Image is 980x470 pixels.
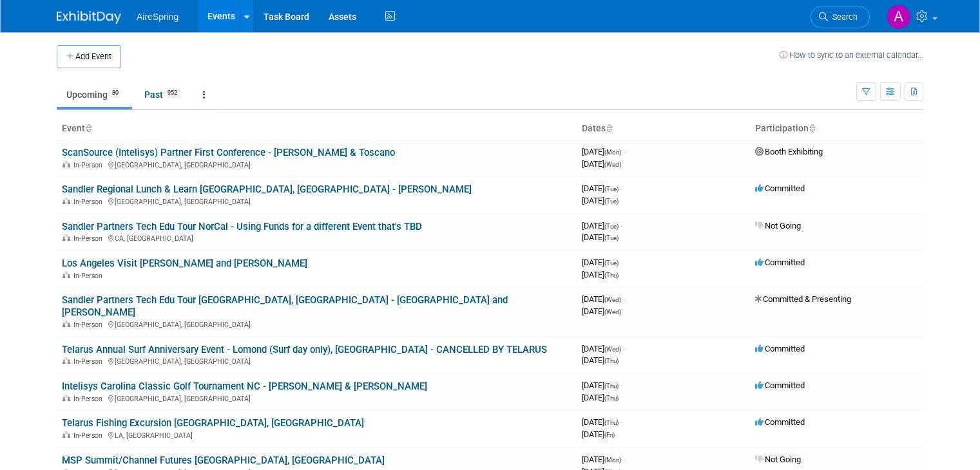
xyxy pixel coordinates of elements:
span: (Wed) [604,308,621,315]
img: In-Person Event [62,234,70,241]
div: [GEOGRAPHIC_DATA], [GEOGRAPHIC_DATA] [62,393,572,403]
span: - [620,258,622,267]
a: Sort by Event Name [85,123,91,133]
span: [DATE] [582,221,622,230]
span: Committed [755,417,805,427]
span: [DATE] [582,183,622,193]
span: - [623,455,625,464]
span: - [623,147,625,156]
a: MSP Summit/Channel Futures [GEOGRAPHIC_DATA], [GEOGRAPHIC_DATA] [62,455,385,466]
th: Event [57,118,577,140]
span: (Wed) [604,296,621,303]
span: (Thu) [604,419,619,426]
img: In-Person Event [62,198,70,204]
span: Committed [755,344,805,353]
span: (Tue) [604,259,619,267]
span: - [623,344,625,353]
span: Committed [755,258,805,267]
span: (Mon) [604,456,621,464]
span: (Thu) [604,382,619,390]
a: Sort by Participation Type [809,123,815,133]
span: - [620,183,622,193]
img: ExhibitDay [57,11,121,24]
img: In-Person Event [62,272,70,278]
span: [DATE] [582,294,625,304]
span: - [620,417,622,427]
a: Search [811,6,870,28]
span: [DATE] [582,355,619,365]
span: [DATE] [582,417,622,427]
span: In-Person [73,198,106,206]
span: (Fri) [604,431,615,438]
img: Angie Handal [887,5,911,29]
span: (Tue) [604,223,619,230]
span: Committed [755,183,805,193]
span: (Thu) [604,357,619,364]
button: Add Event [57,45,121,68]
a: Sandler Partners Tech Edu Tour NorCal - Using Funds for a different Event that's TBD [62,221,422,232]
span: 80 [108,88,122,98]
div: LA, [GEOGRAPHIC_DATA] [62,429,572,440]
img: In-Person Event [62,395,70,401]
span: In-Person [73,272,106,280]
span: [DATE] [582,147,625,156]
div: [GEOGRAPHIC_DATA], [GEOGRAPHIC_DATA] [62,159,572,169]
a: How to sync to an external calendar... [780,50,923,60]
span: In-Person [73,321,106,329]
span: [DATE] [582,232,619,242]
span: (Wed) [604,161,621,168]
span: In-Person [73,431,106,440]
span: In-Person [73,395,106,403]
span: [DATE] [582,258,622,267]
span: [DATE] [582,306,621,316]
span: (Wed) [604,346,621,353]
span: Not Going [755,455,801,464]
span: (Tue) [604,234,619,241]
span: In-Person [73,234,106,243]
span: - [620,221,622,230]
a: Sandler Regional Lunch & Learn [GEOGRAPHIC_DATA], [GEOGRAPHIC_DATA] - [PERSON_NAME] [62,183,472,195]
a: Upcoming80 [57,82,132,107]
span: - [623,294,625,304]
span: [DATE] [582,344,625,353]
a: Sort by Start Date [606,123,612,133]
a: Sandler Partners Tech Edu Tour [GEOGRAPHIC_DATA], [GEOGRAPHIC_DATA] - [GEOGRAPHIC_DATA] and [PERS... [62,294,508,318]
a: Intelisys Carolina Classic Golf Tournament NC - [PERSON_NAME] & [PERSON_NAME] [62,381,427,392]
img: In-Person Event [62,161,70,167]
span: (Thu) [604,272,619,279]
span: (Tue) [604,185,619,193]
img: In-Person Event [62,321,70,327]
a: Past952 [135,82,191,107]
div: [GEOGRAPHIC_DATA], [GEOGRAPHIC_DATA] [62,196,572,206]
span: [DATE] [582,196,619,205]
span: In-Person [73,161,106,169]
span: Search [828,12,858,22]
span: - [620,381,622,390]
span: Committed [755,381,805,390]
a: Telarus Fishing Excursion [GEOGRAPHIC_DATA], [GEOGRAPHIC_DATA] [62,417,364,429]
div: [GEOGRAPHIC_DATA], [GEOGRAPHIC_DATA] [62,355,572,366]
span: AireSpring [137,12,178,22]
a: ScanSource (Intelisys) Partner First Conference - [PERSON_NAME] & Toscano [62,147,395,158]
span: [DATE] [582,455,625,464]
th: Dates [577,118,750,140]
span: 952 [164,88,181,98]
span: [DATE] [582,381,622,390]
span: [DATE] [582,393,619,402]
span: (Mon) [604,149,621,156]
div: CA, [GEOGRAPHIC_DATA] [62,232,572,243]
th: Participation [750,118,923,140]
span: (Tue) [604,198,619,205]
span: Not Going [755,221,801,230]
img: In-Person Event [62,357,70,364]
span: In-Person [73,357,106,366]
span: [DATE] [582,429,615,439]
span: Committed & Presenting [755,294,851,304]
div: [GEOGRAPHIC_DATA], [GEOGRAPHIC_DATA] [62,319,572,329]
a: Los Angeles Visit [PERSON_NAME] and [PERSON_NAME] [62,258,307,269]
img: In-Person Event [62,431,70,438]
a: Telarus Annual Surf Anniversary Event - Lomond (Surf day only), [GEOGRAPHIC_DATA] - CANCELLED BY ... [62,344,547,355]
span: [DATE] [582,270,619,279]
span: (Thu) [604,395,619,402]
span: Booth Exhibiting [755,147,823,156]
